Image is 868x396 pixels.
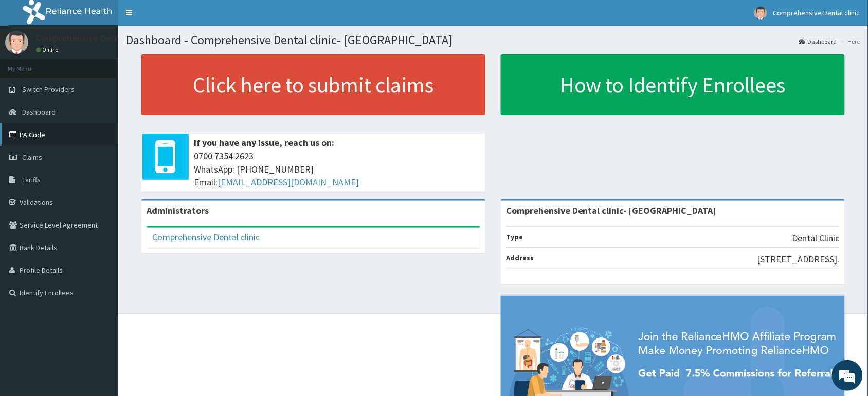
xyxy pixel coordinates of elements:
li: Here [838,37,860,46]
a: Click here to submit claims [141,54,485,115]
span: Dashboard [22,107,56,117]
h1: Dashboard - Comprehensive Dental clinic- [GEOGRAPHIC_DATA] [126,33,860,47]
b: If you have any issue, reach us on: [194,137,334,148]
a: [EMAIL_ADDRESS][DOMAIN_NAME] [218,176,359,188]
a: How to Identify Enrollees [501,54,845,115]
span: Switch Providers [22,85,75,94]
p: Comprehensive Dental clinic [36,33,151,43]
span: Comprehensive Dental clinic [773,8,860,17]
span: 0700 7354 2623 WhatsApp: [PHONE_NUMBER] Email: [194,149,480,189]
img: User Image [5,31,28,54]
strong: Comprehensive Dental clinic- [GEOGRAPHIC_DATA] [506,204,717,216]
a: Dashboard [799,37,837,46]
span: Tariffs [22,175,41,184]
img: User Image [754,7,767,20]
p: [STREET_ADDRESS]. [757,253,840,266]
a: Comprehensive Dental clinic [152,231,260,243]
a: Online [36,46,61,53]
b: Administrators [147,204,209,216]
b: Type [506,232,523,241]
b: Address [506,253,534,262]
p: Dental Clinic [792,232,840,245]
span: Claims [22,153,42,162]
